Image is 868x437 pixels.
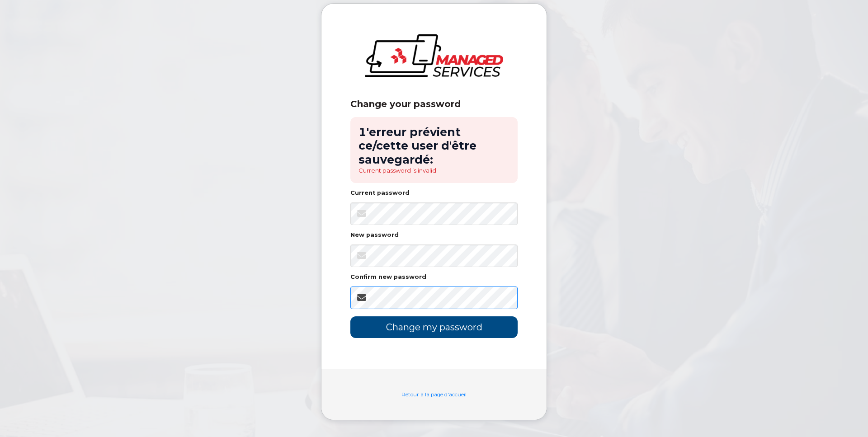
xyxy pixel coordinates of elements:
[359,166,509,175] li: Current password is invalid
[350,99,518,110] div: Change your password
[350,316,518,338] input: Change my password
[350,232,399,238] label: New password
[350,190,410,196] label: Current password
[365,34,503,77] img: logo-large.png
[350,274,426,280] label: Confirm new password
[401,391,467,398] a: Retour à la page d'accueil
[359,125,509,166] h2: 1'erreur prévient ce/cette user d'être sauvegardé:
